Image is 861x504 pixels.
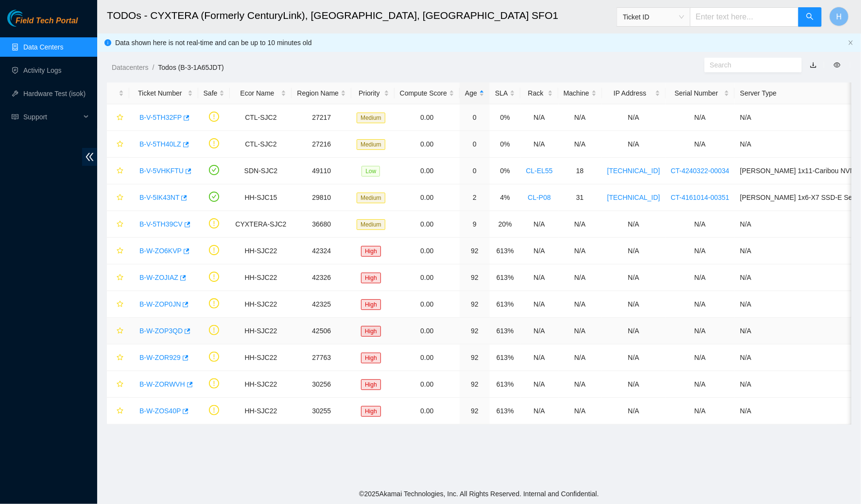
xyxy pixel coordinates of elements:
[803,57,824,73] button: download
[602,211,666,238] td: N/A
[520,264,558,291] td: N/A
[834,62,841,68] span: eye
[292,291,351,318] td: 42325
[292,344,351,371] td: 27763
[666,131,735,158] td: N/A
[710,60,789,70] input: Search
[158,64,224,71] a: Todos (B-3-1A65JDT)
[558,158,602,184] td: 18
[209,298,219,309] span: exclamation-circle
[490,104,520,131] td: 0%
[490,398,520,424] td: 613%
[690,7,799,27] input: Enter text here...
[117,221,123,228] span: star
[230,238,292,264] td: HH-SJC22
[460,371,490,398] td: 92
[528,194,551,201] a: CL-P08
[230,264,292,291] td: HH-SJC22
[460,344,490,371] td: 92
[292,264,351,291] td: 42326
[395,371,460,398] td: 0.00
[490,344,520,371] td: 613%
[7,10,49,27] img: Akamai Technologies
[139,167,184,175] a: B-V-5VHKFTU
[357,193,385,203] span: Medium
[361,326,381,337] span: High
[117,274,123,282] span: star
[7,17,78,30] a: Akamai TechnologiesField Tech Portal
[292,104,351,131] td: 27217
[112,296,124,312] button: star
[139,220,183,228] a: B-V-5TH39CV
[112,376,124,392] button: star
[357,219,385,230] span: Medium
[16,16,78,26] span: Field Tech Portal
[209,112,219,122] span: exclamation-circle
[607,194,660,201] a: [TECHNICAL_ID]
[490,158,520,184] td: 0%
[112,350,124,365] button: star
[139,274,178,281] a: B-W-ZOJIAZ
[395,398,460,424] td: 0.00
[526,167,552,175] a: CL-EL55
[395,291,460,318] td: 0.00
[490,264,520,291] td: 613%
[558,344,602,371] td: N/A
[361,273,381,283] span: High
[361,246,381,257] span: High
[623,10,684,24] span: Ticket ID
[112,110,124,125] button: star
[230,131,292,158] td: CTL-SJC2
[117,114,123,122] span: star
[666,344,735,371] td: N/A
[490,184,520,211] td: 4%
[292,184,351,211] td: 29810
[209,138,219,148] span: exclamation-circle
[558,238,602,264] td: N/A
[520,344,558,371] td: N/A
[602,344,666,371] td: N/A
[117,354,123,362] span: star
[117,381,123,389] span: star
[152,64,154,71] span: /
[112,216,124,232] button: star
[666,318,735,344] td: N/A
[520,291,558,318] td: N/A
[292,318,351,344] td: 42506
[810,61,817,69] a: download
[112,190,124,205] button: star
[395,131,460,158] td: 0.00
[357,139,385,150] span: Medium
[395,184,460,211] td: 0.00
[490,371,520,398] td: 613%
[230,318,292,344] td: HH-SJC22
[607,167,660,175] a: [TECHNICAL_ID]
[117,167,123,175] span: star
[292,131,351,158] td: 27216
[230,158,292,184] td: SDN-SJC2
[671,167,730,175] a: CT-4240322-00034
[230,184,292,211] td: HH-SJC15
[139,300,181,308] a: B-W-ZOP0JN
[490,211,520,238] td: 20%
[117,407,123,415] span: star
[520,238,558,264] td: N/A
[117,327,123,335] span: star
[139,114,182,121] a: B-V-5TH32FP
[209,405,219,415] span: exclamation-circle
[209,352,219,362] span: exclamation-circle
[139,247,182,255] a: B-W-ZO6KVP
[848,40,854,46] span: close
[292,398,351,424] td: 30255
[97,484,861,504] footer: © 2025 Akamai Technologies, Inc. All Rights Reserved. Internal and Confidential.
[112,64,148,71] a: Datacenters
[292,211,351,238] td: 36680
[23,43,63,51] a: Data Centers
[520,104,558,131] td: N/A
[460,238,490,264] td: 92
[230,371,292,398] td: HH-SJC22
[848,40,854,46] button: close
[602,291,666,318] td: N/A
[395,238,460,264] td: 0.00
[666,264,735,291] td: N/A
